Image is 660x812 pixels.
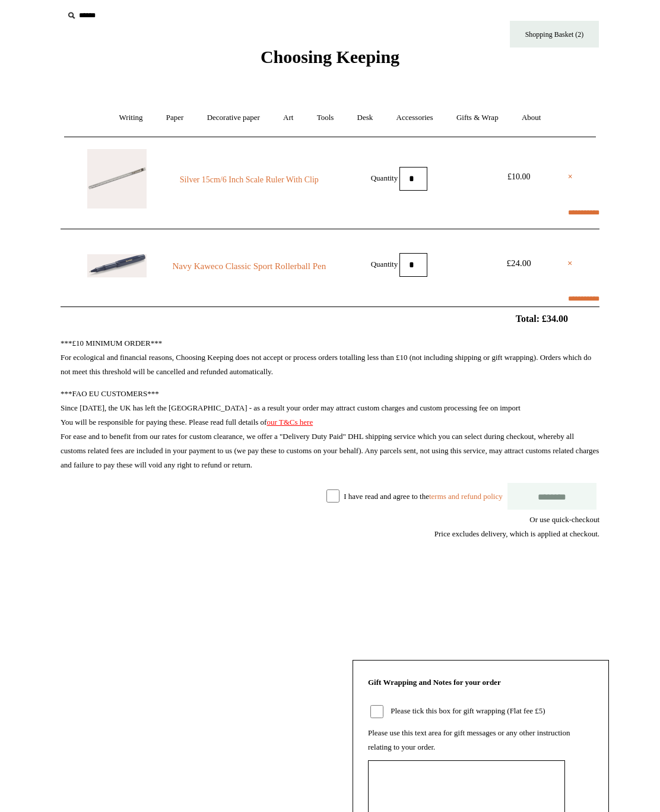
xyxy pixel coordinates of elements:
[492,256,545,270] div: £24.00
[446,102,509,134] a: Gifts & Wrap
[388,706,545,715] label: Please tick this box for gift wrapping (Flat fee £5)
[87,254,147,277] img: Navy Kaweco Classic Sport Rollerball Pen
[33,313,627,324] h2: Total: £34.00
[568,170,573,184] a: ×
[368,678,501,687] strong: Gift Wrapping and Notes for your order
[371,259,398,268] label: Quantity
[156,102,195,134] a: Paper
[386,102,444,134] a: Accessories
[61,336,599,379] p: ***£10 MINIMUM ORDER*** For ecological and financial reasons, Choosing Keeping does not accept or...
[510,21,599,48] a: Shopping Basket (2)
[169,173,330,187] a: Silver 15cm/6 Inch Scale Ruler With Clip
[266,418,313,426] a: our T&Cs here
[567,256,573,270] a: ×
[371,173,398,182] label: Quantity
[368,728,570,751] label: Please use this text area for gift messages or any other instruction relating to your order.
[261,56,399,65] a: Choosing Keeping
[511,102,552,134] a: About
[196,102,271,134] a: Decorative paper
[61,513,599,541] div: Or use quick-checkout
[272,102,304,134] a: Art
[344,491,502,500] label: I have read and agree to the
[429,491,503,500] a: terms and refund policy
[109,102,154,134] a: Writing
[306,102,345,134] a: Tools
[61,527,599,541] div: Price excludes delivery, which is applied at checkout.
[87,149,147,208] img: Silver 15cm/6 Inch Scale Ruler With Clip
[510,584,599,616] iframe: PayPal-paypal
[169,259,330,273] a: Navy Kaweco Classic Sport Rollerball Pen
[61,387,599,472] p: ***FAO EU CUSTOMERS*** Since [DATE], the UK has left the [GEOGRAPHIC_DATA] - as a result your ord...
[347,102,384,134] a: Desk
[261,47,399,67] span: Choosing Keeping
[492,170,545,184] div: £10.00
